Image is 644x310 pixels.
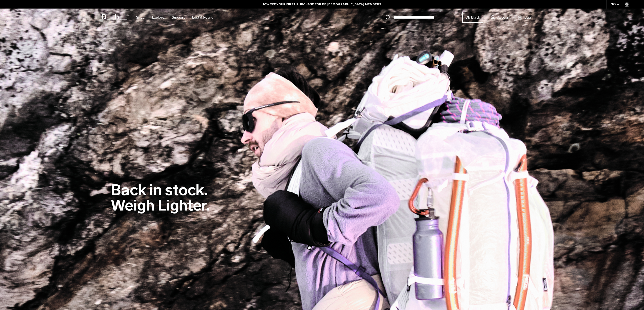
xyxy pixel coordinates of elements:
[136,9,145,26] a: Shop
[525,15,531,20] span: Bag
[462,12,483,23] a: Db Black
[172,9,185,26] a: Support
[518,14,531,20] button: Bag
[491,14,510,20] a: Account
[192,9,213,26] a: Lost & Found
[497,15,510,20] span: Account
[152,9,164,26] a: Explore
[111,182,210,213] h2: Back in stock. Weigh Lighter.
[263,2,381,7] a: 10% OFF YOUR FIRST PURCHASE FOR DB [DEMOGRAPHIC_DATA] MEMBERS
[132,9,217,26] nav: Main Navigation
